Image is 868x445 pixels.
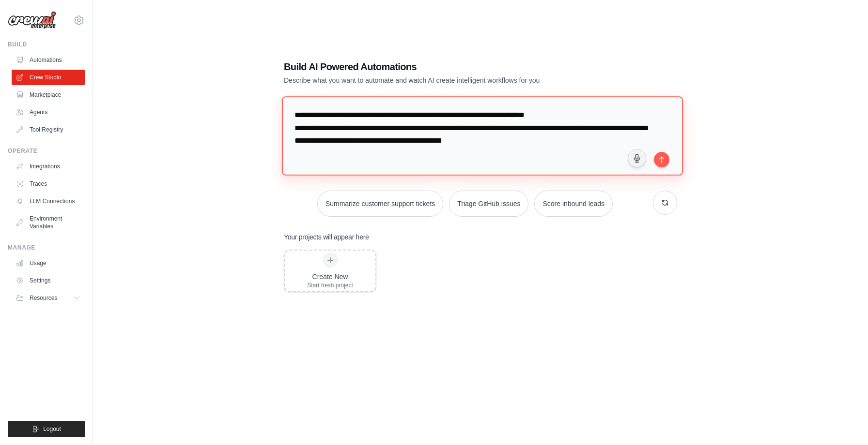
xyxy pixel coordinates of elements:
[12,87,85,103] a: Marketplace
[534,191,613,217] button: Score inbound leads
[8,147,85,155] div: Operate
[8,421,85,437] button: Logout
[307,272,353,282] div: Create New
[12,104,85,120] a: Agents
[820,399,868,445] div: Віджет чату
[12,122,85,137] a: Tool Registry
[12,255,85,271] a: Usage
[12,193,85,209] a: LLM Connections
[284,232,369,242] h3: Your projects will appear here
[284,75,609,85] p: Describe what you want to automate and watch AI create intelligent workflows for you
[43,425,61,433] span: Logout
[12,290,85,306] button: Resources
[30,294,57,302] span: Resources
[284,60,609,74] h1: Build AI Powered Automations
[628,149,646,167] button: Click to speak your automation idea
[449,191,528,217] button: Triage GitHub issues
[8,244,85,252] div: Manage
[12,273,85,288] a: Settings
[12,159,85,174] a: Integrations
[317,191,443,217] button: Summarize customer support tickets
[12,211,85,234] a: Environment Variables
[12,70,85,85] a: Crew Studio
[8,11,56,30] img: Logo
[653,191,677,215] button: Get new suggestions
[12,52,85,68] a: Automations
[820,399,868,445] iframe: Chat Widget
[8,41,85,48] div: Build
[12,176,85,192] a: Traces
[307,282,353,289] div: Start fresh project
